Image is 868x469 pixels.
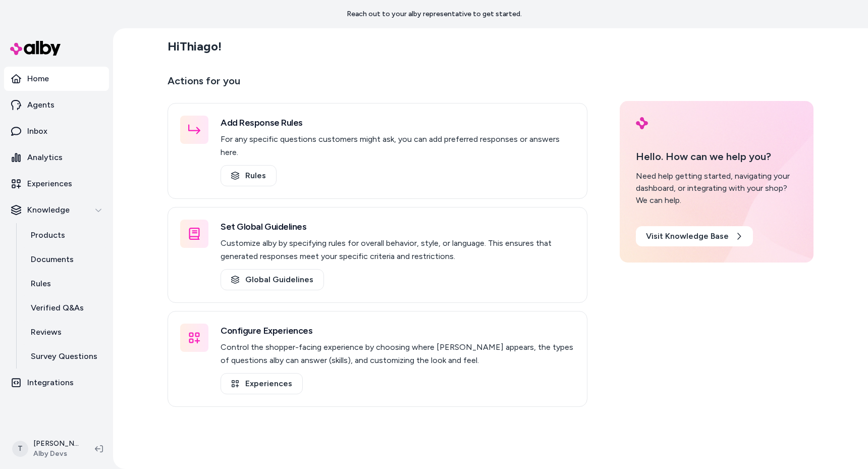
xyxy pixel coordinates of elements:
a: Verified Q&As [21,296,109,320]
p: Actions for you [168,73,587,97]
a: Documents [21,247,109,272]
p: Survey Questions [31,350,97,362]
p: For any specific questions customers might ask, you can add preferred responses or answers here. [221,133,575,159]
a: Visit Knowledge Base [636,226,753,246]
a: Global Guidelines [221,269,324,290]
p: Hello. How can we help you? [636,149,797,164]
h3: Add Response Rules [221,116,575,130]
a: Survey Questions [21,344,109,369]
p: Verified Q&As [31,302,84,314]
h2: Hi Thiago ! [168,39,222,54]
p: Customize alby by specifying rules for overall behavior, style, or language. This ensures that ge... [221,237,575,263]
p: Reviews [31,326,62,338]
p: Home [27,73,49,85]
a: Agents [4,93,109,117]
h3: Configure Experiences [221,324,575,338]
h3: Set Global Guidelines [221,220,575,234]
p: Reach out to your alby representative to get started. [347,9,522,19]
a: Rules [21,272,109,296]
p: Inbox [27,125,47,137]
a: Rules [221,165,277,186]
p: Products [31,229,65,241]
a: Home [4,67,109,91]
span: T [12,441,28,457]
p: Analytics [27,151,63,164]
button: T[PERSON_NAME]Alby Devs [6,433,87,465]
a: Integrations [4,371,109,395]
a: Products [21,223,109,247]
div: Need help getting started, navigating your dashboard, or integrating with your shop? We can help. [636,170,797,206]
p: Rules [31,278,51,290]
a: Experiences [221,373,303,394]
p: Experiences [27,178,72,190]
button: Knowledge [4,198,109,222]
p: Integrations [27,377,74,389]
p: Agents [27,99,55,111]
p: Control the shopper-facing experience by choosing where [PERSON_NAME] appears, the types of quest... [221,341,575,367]
a: Experiences [4,172,109,196]
p: Documents [31,253,74,266]
span: Alby Devs [33,449,79,459]
a: Reviews [21,320,109,344]
p: [PERSON_NAME] [33,439,79,449]
a: Analytics [4,145,109,170]
img: alby Logo [10,41,61,56]
a: Inbox [4,119,109,143]
img: alby Logo [636,117,648,129]
p: Knowledge [27,204,70,216]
